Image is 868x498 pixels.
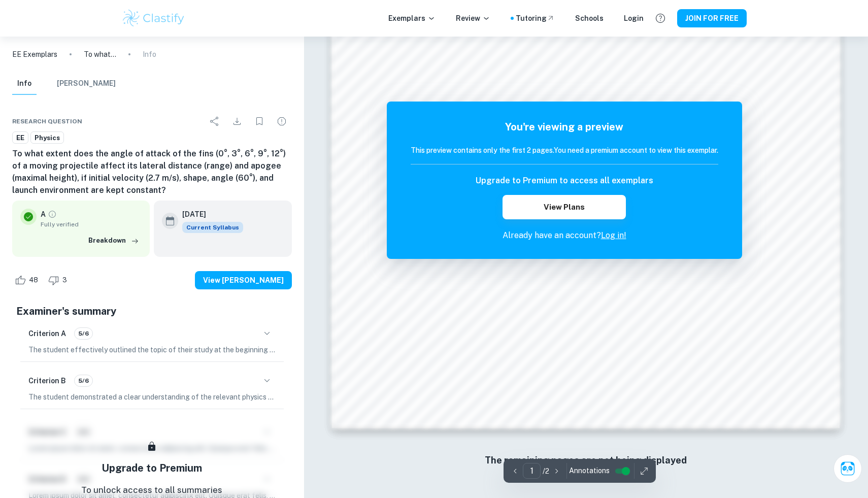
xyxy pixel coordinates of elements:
span: Current Syllabus [182,222,243,233]
p: Review [456,13,490,24]
div: This exemplar is based on the current syllabus. Feel free to refer to it for inspiration/ideas wh... [182,222,243,233]
p: Exemplars [388,13,436,24]
div: Bookmark [249,111,270,131]
h6: To what extent does the angle of attack of the fins (0°, 3°, 6°, 9°, 12°) of a moving projectile ... [12,148,292,196]
div: Report issue [272,111,292,131]
div: Like [12,272,44,288]
h5: You're viewing a preview [411,119,718,135]
span: Annotations [569,466,610,476]
a: Login [624,13,644,24]
a: EE Exemplars [12,49,57,60]
h5: Upgrade to Premium [102,460,202,476]
h6: [DATE] [182,209,235,220]
button: Ask Clai [833,454,862,483]
span: Research question [12,117,82,126]
a: Physics [30,131,64,144]
button: Info [12,73,37,95]
button: Help and Feedback [652,10,669,27]
h6: The remaining pages are not being displayed [352,453,819,468]
p: Already have an account? [411,229,718,242]
h6: Criterion B [28,375,66,386]
h6: This preview contains only the first 2 pages. You need a premium account to view this exemplar. [411,145,718,156]
div: Share [205,111,225,131]
button: View Plans [503,195,625,219]
button: [PERSON_NAME] [57,73,116,95]
a: Grade fully verified [48,210,57,219]
span: EE [13,133,28,143]
a: Log in! [601,230,626,240]
button: Breakdown [86,233,142,248]
a: Schools [575,13,604,24]
p: The student demonstrated a clear understanding of the relevant physics principles and concepts, a... [28,391,276,403]
span: 48 [23,275,44,285]
p: A [41,209,46,220]
span: 3 [57,275,73,285]
p: / 2 [543,466,549,477]
p: The student effectively outlined the topic of their study at the beginning of the essay, making i... [28,344,276,355]
span: 5/6 [75,329,92,338]
h6: Upgrade to Premium to access all exemplars [476,175,653,187]
a: Tutoring [516,13,555,24]
span: Fully verified [41,220,142,229]
button: JOIN FOR FREE [677,9,747,27]
p: Info [143,49,156,60]
img: Clastify logo [121,8,186,28]
h6: Criterion A [28,328,66,339]
button: View [PERSON_NAME] [195,271,292,289]
a: EE [12,131,28,144]
div: Download [227,111,247,131]
h5: Examiner's summary [16,304,288,319]
span: Physics [31,133,63,143]
div: Dislike [46,272,73,288]
p: To what extent does the angle of attack of the fins (0°, 3°, 6°, 9°, 12°) of a moving projectile ... [84,49,116,60]
p: To unlock access to all summaries [81,484,222,497]
span: 5/6 [75,376,92,385]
